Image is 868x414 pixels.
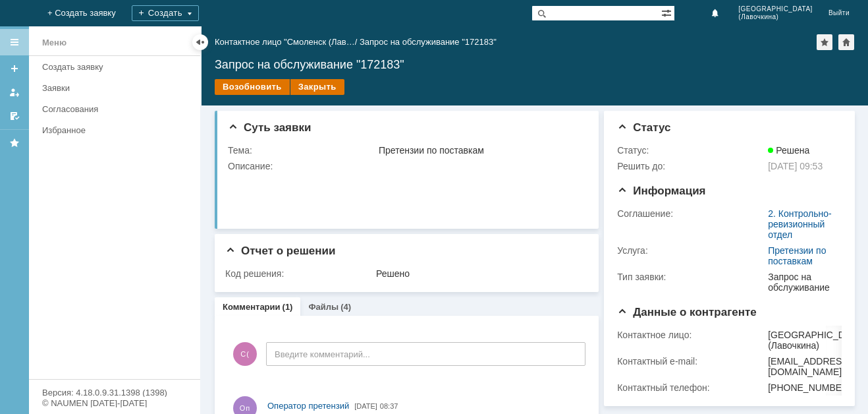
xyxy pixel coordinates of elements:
div: / [215,37,360,47]
div: Контактное лицо: [617,330,765,340]
div: Контактный e-mail: [617,356,765,367]
a: Оператор претензий [267,399,349,413]
div: Запрос на обслуживание "172183" [215,58,855,71]
div: Запрос на обслуживание "172183" [360,37,497,47]
span: [DATE] [354,402,377,410]
a: Заявки [37,78,198,98]
span: С( [233,342,257,366]
span: Расширенный поиск [661,6,674,18]
div: Контактный телефон: [617,382,765,393]
span: 08:37 [380,402,398,410]
div: Соглашение: [617,208,765,219]
div: Претензии по поставкам [379,145,582,156]
div: Скрыть меню [192,34,208,50]
a: 2. Контрольно-ревизионный отдел [768,208,832,240]
div: Решить до: [617,161,765,171]
div: [PHONE_NUMBER] [768,382,864,393]
div: [EMAIL_ADDRESS][DOMAIN_NAME] [768,356,864,377]
span: Данные о контрагенте [617,306,757,318]
div: (1) [283,302,293,312]
div: Код решения: [225,268,373,279]
div: Заявки [42,83,192,93]
a: Создать заявку [4,58,25,79]
div: Тема: [228,145,376,156]
div: Версия: 4.18.0.9.31.1398 (1398) [42,388,187,397]
div: Создать заявку [42,62,192,72]
span: Отчет о решении [225,245,335,257]
span: (Лавочкина) [738,13,813,21]
a: Контактное лицо "Смоленск (Лав… [215,37,355,47]
a: Комментарии [223,302,281,312]
a: Создать заявку [37,57,198,77]
span: Статус [617,121,670,134]
div: Решено [376,268,582,279]
span: [DATE] 09:53 [768,161,823,171]
a: Мои заявки [4,82,25,103]
div: Запрос на обслуживание [768,272,836,293]
div: Статус: [617,145,765,156]
div: (4) [340,302,351,312]
div: Меню [42,35,67,51]
div: Сделать домашней страницей [838,34,854,50]
span: [GEOGRAPHIC_DATA] [738,5,813,13]
div: Тип заявки: [617,272,765,282]
div: [GEOGRAPHIC_DATA] (Лавочкина) [768,330,864,351]
div: Описание: [228,161,585,171]
a: Файлы [308,302,339,312]
span: Решена [768,145,809,156]
div: Добавить в избранное [817,34,832,50]
a: Мои согласования [4,105,25,127]
a: Согласования [37,99,198,119]
div: Согласования [42,104,192,114]
a: Претензии по поставкам [768,245,826,266]
span: Информация [617,185,705,197]
span: Суть заявки [228,121,311,134]
div: Избранное [42,125,178,135]
span: Оператор претензий [267,401,349,411]
div: Услуга: [617,245,765,256]
div: Создать [132,5,199,21]
div: © NAUMEN [DATE]-[DATE] [42,399,187,407]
